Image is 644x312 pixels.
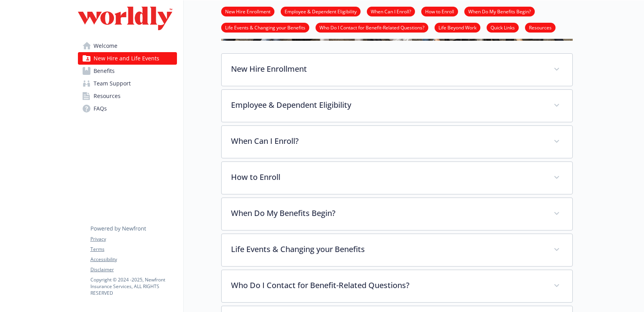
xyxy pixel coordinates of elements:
p: Employee & Dependent Eligibility [231,99,544,111]
a: Team Support [78,77,177,90]
a: Life Beyond Work [435,24,480,31]
p: When Can I Enroll? [231,135,544,147]
span: New Hire and Life Events [94,52,159,65]
a: Disclaimer [90,266,177,273]
span: Benefits [94,65,115,77]
span: Welcome [94,40,117,52]
a: Accessibility [90,256,177,263]
p: Copyright © 2024 - 2025 , Newfront Insurance Services, ALL RIGHTS RESERVED [90,276,177,296]
p: When Do My Benefits Begin? [231,207,544,219]
a: Life Events & Changing your Benefits [221,24,309,31]
span: FAQs [94,102,107,115]
div: Who Do I Contact for Benefit-Related Questions? [222,270,572,302]
a: New Hire Enrollment [221,7,274,15]
a: FAQs [78,102,177,115]
a: When Do My Benefits Begin? [464,7,535,15]
p: Who Do I Contact for Benefit-Related Questions? [231,279,544,291]
a: Quick Links [487,24,519,31]
a: Privacy [90,236,177,243]
a: Who Do I Contact for Benefit-Related Questions? [316,24,428,31]
p: How to Enroll [231,171,544,183]
a: Resources [78,90,177,102]
div: New Hire Enrollment [222,54,572,86]
a: Resources [525,24,556,31]
div: When Do My Benefits Begin? [222,198,572,230]
p: New Hire Enrollment [231,63,544,75]
a: Terms [90,246,177,253]
span: Team Support [94,77,131,90]
div: Life Events & Changing your Benefits [222,234,572,266]
div: How to Enroll [222,162,572,194]
a: Benefits [78,65,177,77]
span: Resources [94,90,121,102]
div: Employee & Dependent Eligibility [222,90,572,122]
p: Life Events & Changing your Benefits [231,243,544,255]
a: When Can I Enroll? [367,7,415,15]
a: Welcome [78,40,177,52]
a: New Hire and Life Events [78,52,177,65]
a: Employee & Dependent Eligibility [281,7,361,15]
a: How to Enroll [421,7,458,15]
div: When Can I Enroll? [222,126,572,158]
